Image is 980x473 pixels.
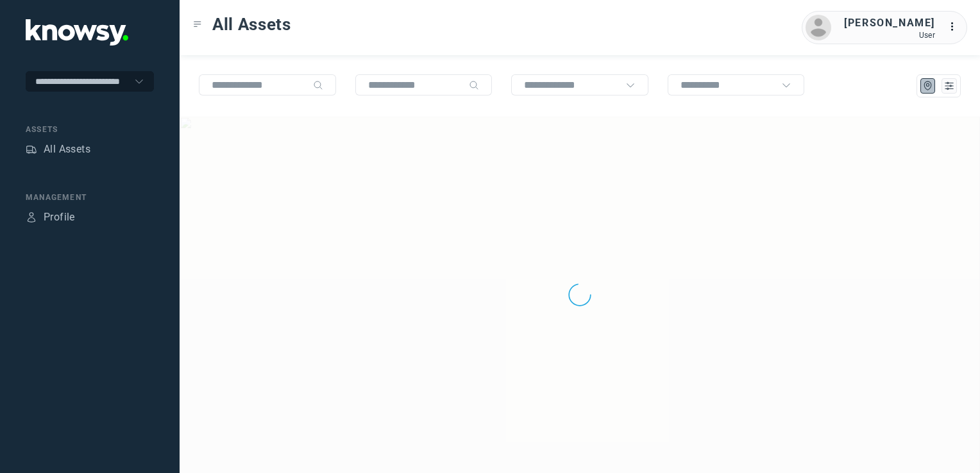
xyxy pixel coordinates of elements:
[948,19,963,35] div: :
[26,124,154,135] div: Assets
[44,142,90,157] div: All Assets
[844,31,935,40] div: User
[26,142,90,157] a: AssetsAll Assets
[844,15,935,31] div: [PERSON_NAME]
[313,80,323,90] div: Search
[26,212,37,223] div: Profile
[212,13,291,36] span: All Assets
[26,144,37,155] div: Assets
[26,19,128,46] img: Application Logo
[26,210,75,225] a: ProfileProfile
[922,80,934,92] div: Map
[193,20,202,29] div: Toggle Menu
[26,192,154,203] div: Management
[44,210,75,225] div: Profile
[948,19,963,37] div: :
[949,22,961,31] tspan: ...
[943,80,955,92] div: List
[806,15,831,40] img: avatar.png
[469,80,479,90] div: Search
